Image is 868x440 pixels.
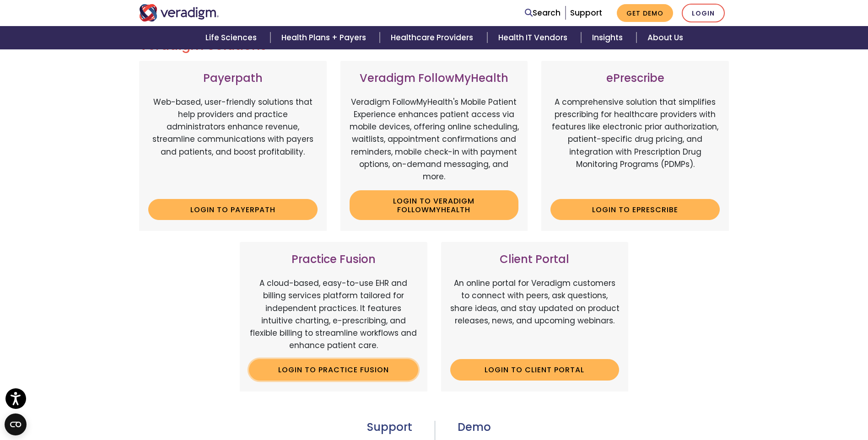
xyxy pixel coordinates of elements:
a: Login to Payerpath [148,199,318,220]
h3: Support [139,421,412,434]
iframe: Drift Chat Widget [692,374,857,429]
h3: Practice Fusion [249,253,418,266]
p: An online portal for Veradigm customers to connect with peers, ask questions, share ideas, and st... [450,277,620,352]
a: Health Plans + Payers [270,26,380,49]
img: Veradigm logo [139,4,219,21]
p: A comprehensive solution that simplifies prescribing for healthcare providers with features like ... [550,96,720,192]
h3: Payerpath [148,72,318,85]
a: Insights [581,26,636,49]
h3: ePrescribe [550,72,720,85]
a: Get Demo [617,4,673,22]
a: Login to Practice Fusion [249,359,418,380]
h2: Veradigm Solutions [139,38,729,54]
h3: Veradigm FollowMyHealth [350,72,519,85]
h3: Demo [458,421,729,434]
p: Web-based, user-friendly solutions that help providers and practice administrators enhance revenu... [148,96,318,192]
a: Login [682,4,725,22]
a: Login to Client Portal [450,359,620,380]
a: Life Sciences [194,26,270,49]
a: Search [525,7,561,19]
a: Login to Veradigm FollowMyHealth [350,190,519,220]
h3: Client Portal [450,253,620,266]
a: Health IT Vendors [487,26,581,49]
p: Veradigm FollowMyHealth's Mobile Patient Experience enhances patient access via mobile devices, o... [350,96,519,183]
a: Support [570,7,602,18]
p: A cloud-based, easy-to-use EHR and billing services platform tailored for independent practices. ... [249,277,418,352]
a: About Us [636,26,694,49]
a: Healthcare Providers [380,26,487,49]
a: Login to ePrescribe [550,199,720,220]
button: Open CMP widget [5,413,27,435]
